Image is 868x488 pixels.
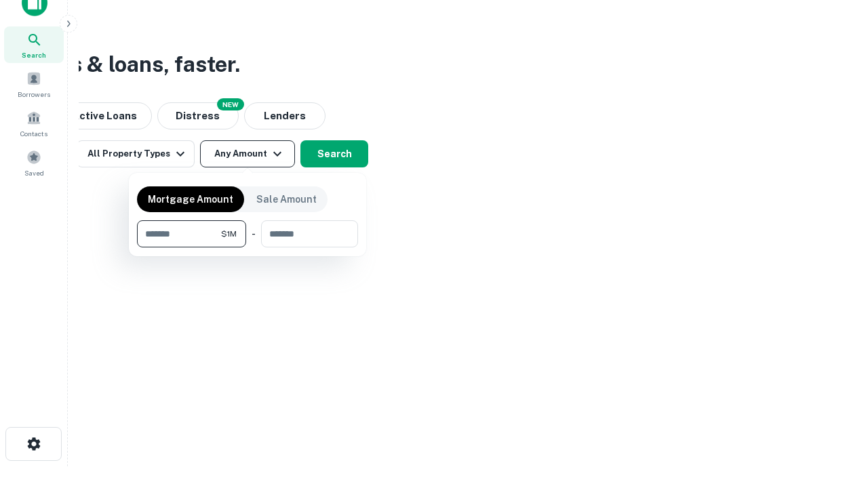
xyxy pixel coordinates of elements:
span: $1M [221,228,237,240]
div: - [252,220,256,247]
p: Sale Amount [256,192,317,207]
p: Mortgage Amount [148,192,233,207]
iframe: Chat Widget [800,380,868,445]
